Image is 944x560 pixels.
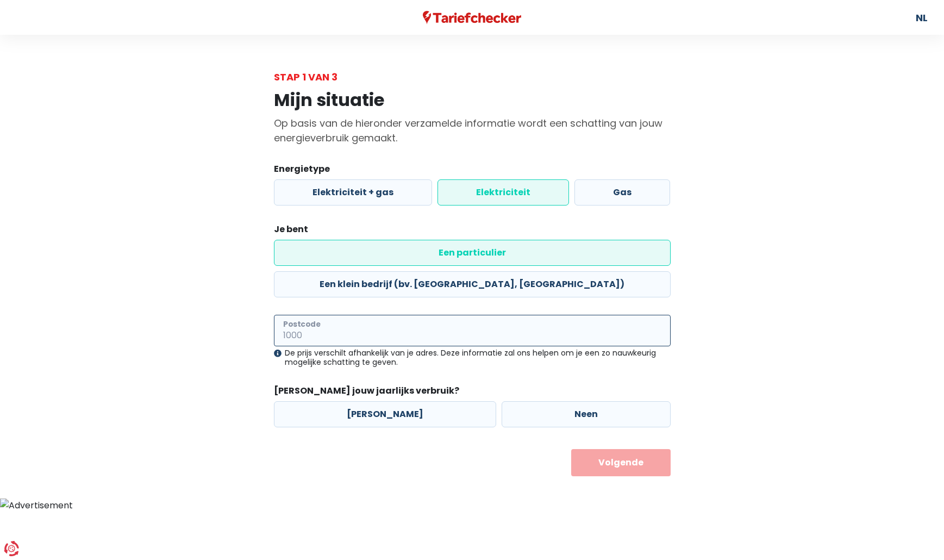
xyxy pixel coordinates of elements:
label: Elektriciteit + gas [274,179,432,206]
p: Op basis van de hieronder verzamelde informatie wordt een schatting van jouw energieverbruik gema... [274,116,671,145]
label: Een particulier [274,240,671,266]
label: Neen [502,401,671,427]
legend: Energietype [274,163,671,179]
h1: Mijn situatie [274,90,671,110]
input: 1000 [274,315,671,346]
label: Elektriciteit [437,179,569,206]
img: Tariefchecker logo [423,11,522,24]
label: Gas [574,179,670,206]
legend: [PERSON_NAME] jouw jaarlijks verbruik? [274,384,671,401]
label: Een klein bedrijf (bv. [GEOGRAPHIC_DATA], [GEOGRAPHIC_DATA]) [274,271,671,297]
label: [PERSON_NAME] [274,401,496,427]
legend: Je bent [274,223,671,240]
div: Stap 1 van 3 [274,70,671,84]
div: De prijs verschilt afhankelijk van je adres. Deze informatie zal ons helpen om je een zo nauwkeur... [274,349,671,367]
button: Volgende [571,449,671,476]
